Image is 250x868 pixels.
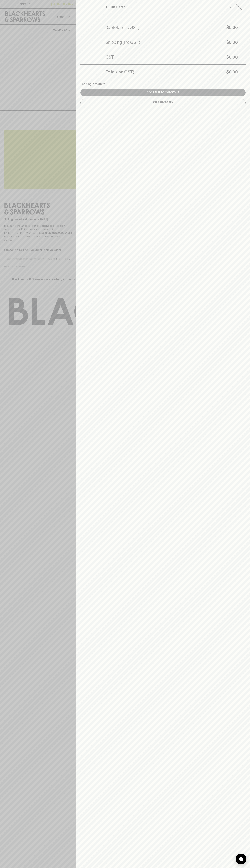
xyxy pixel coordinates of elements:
[239,857,243,861] img: bubble-icon
[105,25,140,30] h5: Subtotal (inc GST)
[140,25,238,30] h5: $0.00
[220,4,245,10] button: Close
[220,6,235,9] span: Close
[105,69,134,75] h5: Total (inc GST)
[105,54,114,60] h5: GST
[80,82,246,86] div: Loading products...
[105,39,140,45] h5: Shipping (inc GST)
[114,54,238,60] h5: $0.00
[105,4,125,10] h6: YOUR ITEMS
[134,69,238,75] h5: $0.00
[140,39,238,45] h5: $0.00
[80,99,246,106] button: Keep Shopping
